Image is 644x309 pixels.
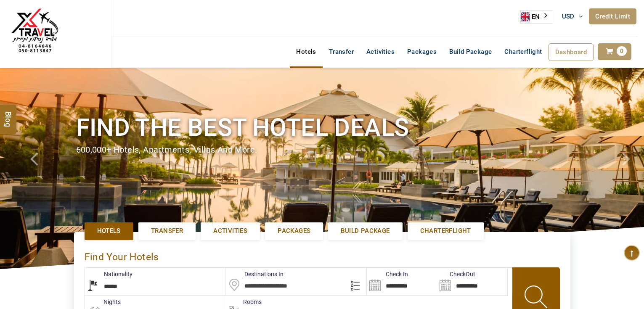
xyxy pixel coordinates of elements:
label: CheckOut [437,270,475,278]
span: Hotels [97,227,121,235]
span: Charterflight [420,227,471,235]
aside: Language selected: English [520,10,553,24]
div: 600,000+ hotels, apartments, villas and more. [76,144,568,156]
a: Packages [265,222,323,240]
label: nights [85,298,121,306]
a: Hotels [290,43,322,60]
img: The Royal Line Holidays [6,4,63,61]
label: Destinations In [225,270,284,278]
a: Credit Limit [589,8,636,24]
div: Language [520,10,553,24]
span: Packages [278,227,310,235]
a: Hotels [85,222,133,240]
span: Blog [3,111,14,118]
span: Dashboard [555,48,587,56]
span: Build Package [341,227,390,235]
a: Charterflight [498,43,548,60]
a: EN [521,11,553,23]
a: 0 [598,43,631,60]
span: Charterflight [504,48,542,55]
a: Activities [201,222,260,240]
a: Packages [401,43,443,60]
span: 0 [617,46,627,56]
span: USD [562,13,575,20]
a: Activities [360,43,401,60]
a: Charterflight [408,222,484,240]
a: Transfer [138,222,196,240]
label: Rooms [224,298,262,306]
input: Search [367,268,437,295]
a: Build Package [328,222,402,240]
span: Activities [213,227,247,235]
label: Nationality [85,270,133,278]
h1: Find the best hotel deals [76,112,568,143]
span: Transfer [151,227,183,235]
a: Build Package [443,43,498,60]
label: Check In [367,270,408,278]
div: Find Your Hotels [85,243,560,267]
input: Search [437,268,507,295]
a: Transfer [323,43,360,60]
